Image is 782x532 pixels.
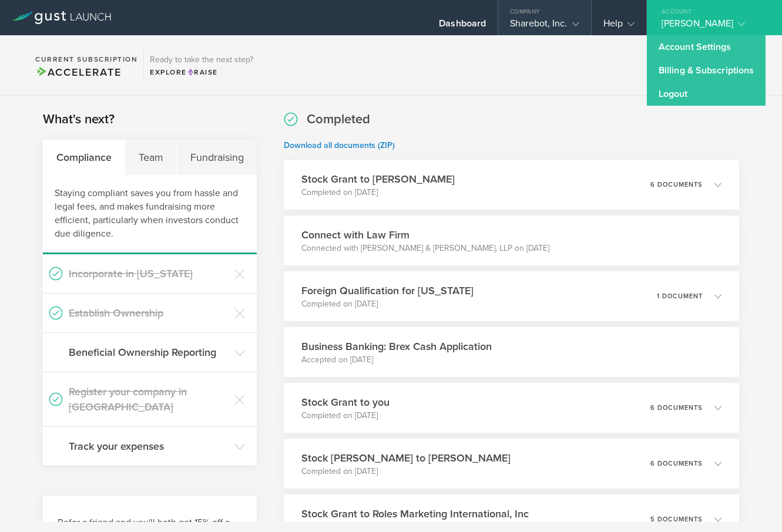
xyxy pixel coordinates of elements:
[69,384,229,415] h3: Register your company in [GEOGRAPHIC_DATA]
[301,466,511,477] p: Completed on [DATE]
[662,18,761,35] div: [PERSON_NAME]
[187,68,218,76] span: Raise
[657,293,703,299] p: 1 document
[650,516,703,523] p: 5 documents
[603,18,635,35] div: Help
[284,140,395,150] a: Download all documents (ZIP)
[143,47,259,83] div: Ready to take the next step?ExploreRaise
[510,18,579,35] div: Sharebot, Inc.
[35,66,121,79] span: Accelerate
[650,405,703,411] p: 6 documents
[439,18,486,35] div: Dashboard
[69,439,229,454] h3: Track your expenses
[301,354,492,366] p: Accepted on [DATE]
[43,111,115,128] h2: What's next?
[125,140,177,175] div: Team
[301,283,474,298] h3: Foreign Qualification for [US_STATE]
[69,305,229,321] h3: Establish Ownership
[301,395,390,410] h3: Stock Grant to you
[150,67,253,78] div: Explore
[307,111,370,128] h2: Completed
[69,266,229,281] h3: Incorporate in [US_STATE]
[177,140,257,175] div: Fundraising
[650,181,703,188] p: 6 documents
[301,410,390,422] p: Completed on [DATE]
[301,339,492,354] h3: Business Banking: Brex Cash Application
[301,450,511,466] h3: Stock [PERSON_NAME] to [PERSON_NAME]
[301,187,455,198] p: Completed on [DATE]
[43,175,257,254] div: Staying compliant saves you from hassle and legal fees, and makes fundraising more efficient, par...
[301,506,529,521] h3: Stock Grant to Roles Marketing International, Inc
[43,140,125,175] div: Compliance
[35,56,137,63] h2: Current Subscription
[650,460,703,467] p: 6 documents
[150,56,253,64] h3: Ready to take the next step?
[69,345,229,360] h3: Beneficial Ownership Reporting
[301,227,549,243] h3: Connect with Law Firm
[301,243,549,254] p: Connected with [PERSON_NAME] & [PERSON_NAME], LLP on [DATE]
[301,298,474,310] p: Completed on [DATE]
[301,171,455,187] h3: Stock Grant to [PERSON_NAME]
